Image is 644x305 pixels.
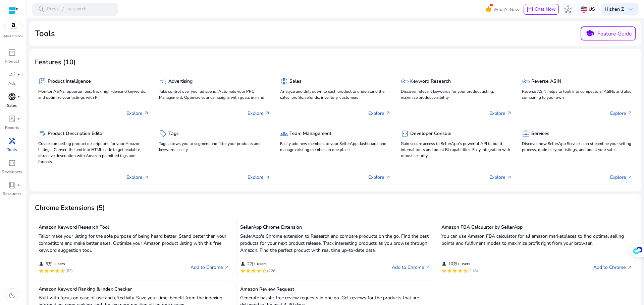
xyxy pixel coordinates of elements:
[44,268,49,274] mat-icon: star
[463,268,468,274] mat-icon: star_half
[627,5,635,13] span: keyboard_arrow_down
[609,6,624,12] b: zhen Z
[8,159,16,167] span: code_blocks
[425,265,431,270] span: arrow_outward
[280,88,391,100] p: Analyze and drill down to each product to understand the sales, profits, refunds, inventory, cust...
[39,233,229,254] p: Tailor make your listing for the sole purpose of being heard better. Stand better than your compe...
[240,261,246,266] mat-icon: person
[191,263,229,272] a: Add to Chromearrow_outward
[410,131,451,137] h5: Developer Console
[289,79,302,84] h5: Sales
[17,184,20,186] span: fiber_manual_record
[248,174,270,181] p: Explore
[8,71,16,79] span: campaign
[240,225,431,230] h5: SellerApp Chrome Extension
[5,58,19,64] p: Product
[8,80,16,86] p: Ads
[385,110,391,116] span: arrow_outward
[589,3,595,15] p: US
[8,137,16,145] span: handyman
[280,130,288,138] span: groups
[17,95,20,98] span: fiber_manual_record
[240,268,246,274] mat-icon: star
[39,268,44,274] mat-icon: star
[506,110,512,116] span: arrow_outward
[401,141,512,159] p: Gain secure access to SellerApp's powerful API to build internal tools and boost BI capabilities....
[8,93,16,101] span: donut_small
[531,131,549,137] h5: Services
[17,73,20,76] span: fiber_manual_record
[493,4,520,15] span: What's New
[168,79,193,84] h5: Advertising
[49,268,55,274] mat-icon: star
[368,174,391,181] p: Explore
[489,174,512,181] p: Explore
[531,79,561,84] h5: Reverse ASIN
[39,261,44,266] mat-icon: person
[8,115,16,123] span: lab_profile
[17,118,20,120] span: fiber_manual_record
[522,88,633,100] p: Reverse ASIN helps to look into competitors' ASINs and also comparing to your own
[441,225,632,230] h5: Amazon FBA Calculator by SellerApp
[38,141,149,165] p: Create compelling product descriptions for your Amazon listings. Convert the text into HTML code ...
[392,263,431,272] a: Add to Chromearrow_outward
[535,6,556,12] span: Chat Now
[7,102,17,108] p: Sales
[159,141,270,153] p: Tags allows you to segment and filter your products and keywords easily
[47,6,87,13] p: Press to search
[410,79,451,84] h5: Keyword Research
[251,268,256,274] mat-icon: star
[581,6,587,13] img: us.svg
[522,141,633,153] p: Discover how SellerApp Services can streamline your selling process, optimize your listings, and ...
[8,181,16,189] span: book_4
[468,268,478,274] span: (118)
[240,287,431,292] h5: Amazon Review Request
[3,191,21,197] p: Resources
[60,6,66,13] span: /
[7,147,17,153] p: Tools
[522,130,530,138] span: business_center
[2,169,22,175] p: Developers
[55,268,60,274] mat-icon: star
[5,125,19,131] p: Reports
[368,110,391,117] p: Explore
[610,174,633,181] p: Explore
[458,268,463,274] mat-icon: star
[506,175,512,180] span: arrow_outward
[8,49,16,57] span: inventory_2
[4,21,22,31] img: amazon.svg
[401,130,409,138] span: code_blocks
[8,291,16,299] span: dark_mode
[246,268,251,274] mat-icon: star
[401,77,409,85] span: key
[39,287,229,292] h5: Amazon Keyword Ranking & Index Checker
[256,268,262,274] mat-icon: star
[627,175,633,180] span: arrow_outward
[48,79,91,84] h5: Product Intelligence
[38,88,149,100] p: Monitor ASINs, opportunities, track high-demand keywords, and optimize your listings with PI
[267,268,277,274] span: (226)
[452,268,458,274] mat-icon: star
[593,263,632,272] a: Add to Chromearrow_outward
[35,29,55,39] h2: Tools
[35,204,105,212] h3: Chrome Extensions (5)
[401,88,512,100] p: Discover relevant keywords for your product listing, maximize product visibility
[159,77,167,85] span: campaign
[610,110,633,117] p: Explore
[289,131,331,137] h5: Team Management
[262,268,267,274] mat-icon: star_half
[441,233,632,247] p: You can use Amazon FBA calculator for all amazon marketplaces to find optimal selling points and ...
[38,5,46,13] span: search
[247,261,267,266] span: 2万+ users
[48,131,104,137] h5: Product Description Editor
[39,225,229,230] h5: Amazon Keyword Research Tool
[126,110,149,117] p: Explore
[144,175,149,180] span: arrow_outward
[144,110,149,116] span: arrow_outward
[564,5,572,13] span: hub
[524,4,559,15] button: chatChat Now
[597,30,632,38] p: Feature Guide
[240,233,431,254] p: SellerApp's Chrome extension to Research and compare products on the go. Find the best products f...
[385,175,391,180] span: arrow_outward
[489,110,512,117] p: Explore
